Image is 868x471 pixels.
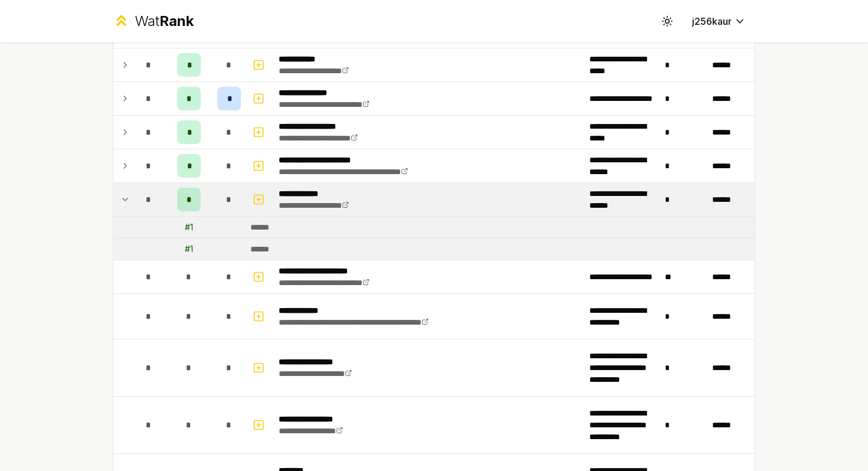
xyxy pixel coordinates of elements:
div: # 1 [185,221,193,233]
span: Rank [159,12,194,30]
span: j256kaur [692,14,732,28]
div: Wat [135,12,194,31]
div: # 1 [185,243,193,255]
button: j256kaur [683,11,755,32]
a: WatRank [113,12,194,31]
